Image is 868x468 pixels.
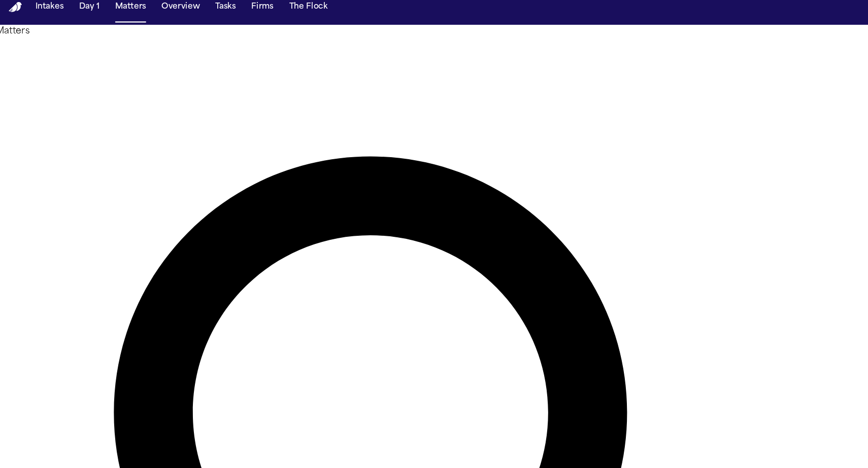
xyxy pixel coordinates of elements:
button: Day 1 [73,7,99,25]
a: Home [12,12,24,21]
button: Intakes [32,7,66,25]
button: The Flock [265,7,309,25]
button: Tasks [197,7,224,25]
img: Finch Logo [12,12,24,21]
button: Overview [148,7,191,25]
button: Matters [106,7,142,25]
button: Firms [230,7,259,25]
